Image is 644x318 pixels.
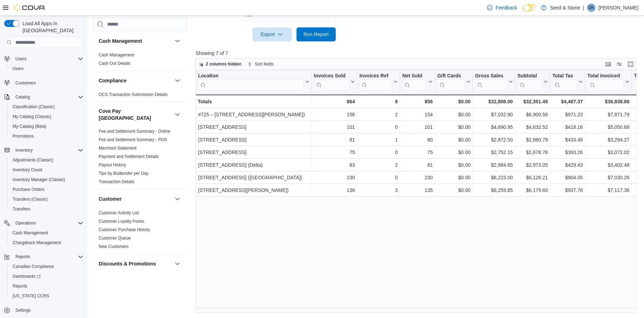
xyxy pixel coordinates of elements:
[314,123,355,132] div: 101
[173,111,182,119] button: Cova Pay [GEOGRAPHIC_DATA]
[303,31,329,38] span: Run Report
[517,186,548,195] div: $6,179.60
[1,78,86,88] button: Customers
[173,195,182,203] button: Customer
[173,37,182,46] button: Cash Management
[402,186,433,195] div: 135
[604,60,612,68] button: Keyboard shortcuts
[587,123,629,132] div: $5,050.68
[402,73,433,91] button: Net Sold
[598,4,638,12] p: [PERSON_NAME]
[10,175,68,184] a: Inventory Manager (Classic)
[93,91,187,102] div: Compliance
[99,77,126,84] h3: Compliance
[314,73,355,91] button: Invoices Sold
[99,92,168,98] span: OCS Transaction Submission Details
[10,282,30,290] a: Reports
[475,73,507,79] div: Gross Sales
[99,108,172,122] button: Cova Pay [GEOGRAPHIC_DATA]
[10,122,49,131] a: My Catalog (Beta)
[99,171,148,176] a: Tips by Budtender per Day
[10,132,37,140] a: Promotions
[99,179,134,185] span: Transaction Details
[99,154,159,160] span: Payment and Settlement Details
[615,60,623,68] button: Display options
[15,147,33,153] span: Inventory
[99,219,144,224] span: Customer Loyalty Points
[257,27,287,41] span: Export
[552,123,583,132] div: $418.16
[13,114,51,119] span: My Catalog (Classic)
[314,174,355,182] div: 230
[99,227,150,233] span: Customer Purchase History
[13,206,30,212] span: Transfers
[7,102,86,112] button: Classification (Classic)
[7,228,86,238] button: Cash Management
[10,103,83,111] span: Classification (Classic)
[10,229,83,237] span: Cash Management
[587,97,629,106] div: $36,838.86
[99,210,139,216] span: Customer Activity List
[10,103,58,111] a: Classification (Classic)
[7,122,86,131] button: My Catalog (Beta)
[587,111,629,119] div: $7,871.79
[13,93,83,101] span: Catalog
[198,161,309,170] div: [STREET_ADDRESS] (Delta)
[552,73,577,91] div: Total Tax
[7,165,86,175] button: Inventory Count
[7,64,86,74] button: Users
[15,94,30,100] span: Catalog
[10,185,83,194] span: Purchase Orders
[495,4,517,11] span: Feedback
[15,307,30,313] span: Settings
[13,55,83,63] span: Users
[402,148,433,157] div: 75
[99,244,128,250] span: New Customers
[296,27,336,41] button: Run Report
[517,161,548,170] div: $2,973.05
[437,186,470,195] div: $0.00
[587,136,629,144] div: $3,294.27
[523,4,537,12] input: Dark Mode
[359,161,398,170] div: 2
[552,111,583,119] div: $971.23
[14,4,45,11] img: Cova
[402,123,433,132] div: 101
[437,148,470,157] div: $0.00
[10,64,83,73] span: Users
[15,80,36,86] span: Customers
[99,228,150,233] a: Customer Purchase History
[517,148,548,157] div: $2,678.76
[1,54,86,64] button: Users
[13,167,42,173] span: Inventory Count
[517,73,548,91] button: Subtotal
[552,161,583,170] div: $429.43
[255,61,273,67] span: Sort fields
[196,50,641,57] p: Showing 7 of 7
[314,111,355,119] div: 156
[15,220,36,226] span: Operations
[517,174,548,182] div: $6,126.21
[402,73,427,79] div: Net Sold
[252,27,292,41] button: Export
[10,272,43,281] a: Dashboards
[99,77,172,84] button: Compliance
[475,174,513,182] div: $6,215.00
[13,293,49,299] span: [US_STATE] CCRS
[314,97,355,106] div: 864
[15,56,26,62] span: Users
[99,61,131,66] a: Cash Out Details
[587,73,624,79] div: Total Invoiced
[198,73,304,79] div: Location
[13,55,29,63] button: Users
[10,282,83,290] span: Reports
[10,132,83,140] span: Promotions
[359,136,398,144] div: 1
[437,111,470,119] div: $0.00
[198,123,309,132] div: [STREET_ADDRESS]
[7,155,86,165] button: Adjustments (Classic)
[402,161,433,170] div: 81
[198,97,309,106] div: Totals
[7,185,86,194] button: Purchase Orders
